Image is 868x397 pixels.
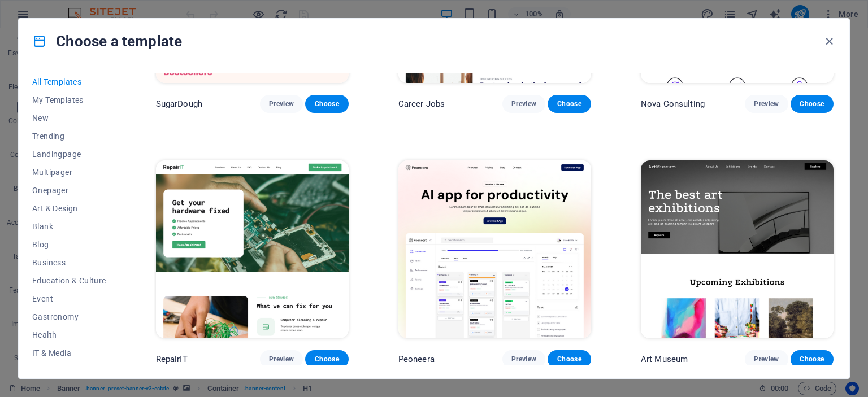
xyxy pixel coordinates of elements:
[314,99,339,108] span: Choose
[32,109,106,127] button: New
[398,160,591,338] img: Peoneera
[32,32,182,50] h4: Choose a template
[32,254,106,272] button: Business
[32,204,106,213] span: Art & Design
[791,350,834,368] button: Choose
[32,312,106,321] span: Gastronomy
[32,308,106,326] button: Gastronomy
[32,163,106,181] button: Multipager
[32,222,106,231] span: Blank
[314,355,339,364] span: Choose
[260,95,303,113] button: Preview
[32,91,106,109] button: My Templates
[641,354,688,365] p: Art Museum
[548,95,591,113] button: Choose
[28,333,38,342] button: 1
[32,272,106,290] button: Education & Culture
[28,348,38,357] button: 2
[502,350,545,368] button: Preview
[641,98,705,110] p: Nova Consulting
[745,95,788,113] button: Preview
[557,355,581,364] span: Choose
[32,290,106,308] button: Event
[32,258,106,267] span: Business
[754,355,779,364] span: Preview
[557,99,581,108] span: Choose
[32,127,106,145] button: Trending
[398,354,435,365] p: Peoneera
[32,330,106,339] span: Health
[32,150,106,159] span: Landingpage
[32,114,106,123] span: New
[32,348,106,357] span: IT & Media
[32,95,106,104] span: My Templates
[156,354,188,365] p: RepairIT
[32,73,106,91] button: All Templates
[511,99,536,108] span: Preview
[305,95,348,113] button: Choose
[32,181,106,199] button: Onepager
[548,350,591,368] button: Choose
[791,95,834,113] button: Choose
[754,99,779,108] span: Preview
[305,350,348,368] button: Choose
[156,98,202,110] p: SugarDough
[32,276,106,285] span: Education & Culture
[502,95,545,113] button: Preview
[800,99,824,108] span: Choose
[398,98,445,110] p: Career Jobs
[800,355,824,364] span: Choose
[32,235,106,254] button: Blog
[32,186,106,195] span: Onepager
[511,355,536,364] span: Preview
[32,344,106,362] button: IT & Media
[32,240,106,249] span: Blog
[32,77,106,86] span: All Templates
[269,99,294,108] span: Preview
[641,160,834,338] img: Art Museum
[32,199,106,217] button: Art & Design
[156,160,349,338] img: RepairIT
[32,294,106,303] span: Event
[32,362,106,380] button: Legal & Finance
[32,217,106,235] button: Blank
[32,145,106,163] button: Landingpage
[32,326,106,344] button: Health
[269,355,294,364] span: Preview
[745,350,788,368] button: Preview
[260,350,303,368] button: Preview
[32,168,106,177] span: Multipager
[32,132,106,141] span: Trending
